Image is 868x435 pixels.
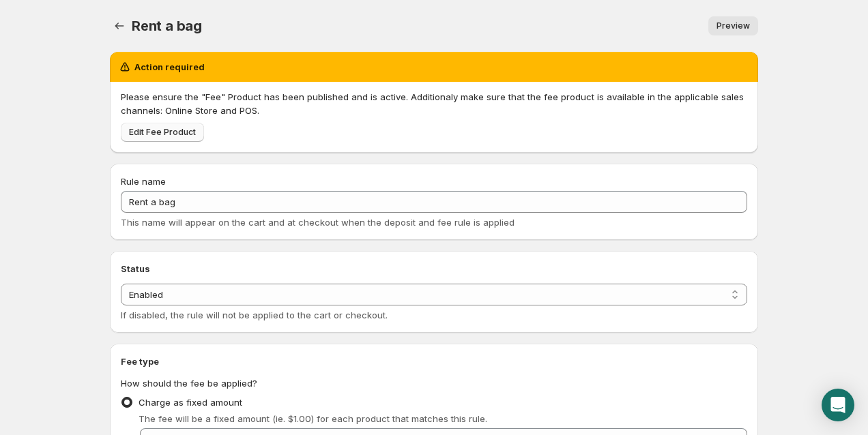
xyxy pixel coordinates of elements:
span: The fee will be a fixed amount (ie. $1.00) for each product that matches this rule. [139,413,487,424]
div: Open Intercom Messenger [822,389,854,421]
h2: Fee type [121,355,747,368]
span: Charge as fixed amount [139,397,242,408]
p: Please ensure the "Fee" Product has been published and is active. Additionaly make sure that the ... [121,90,747,117]
a: Preview [708,16,758,35]
h2: Status [121,262,747,275]
span: Rent a bag [132,18,202,34]
a: Edit Fee Product [121,123,204,142]
button: Settings [110,16,129,35]
span: If disabled, the rule will not be applied to the cart or checkout. [121,310,388,320]
span: Preview [717,20,750,31]
span: How should the fee be applied? [121,378,257,389]
span: Edit Fee Product [129,127,196,138]
span: This name will appear on the cart and at checkout when the deposit and fee rule is applied [121,217,515,228]
h2: Action required [134,60,205,74]
span: Rule name [121,176,166,187]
